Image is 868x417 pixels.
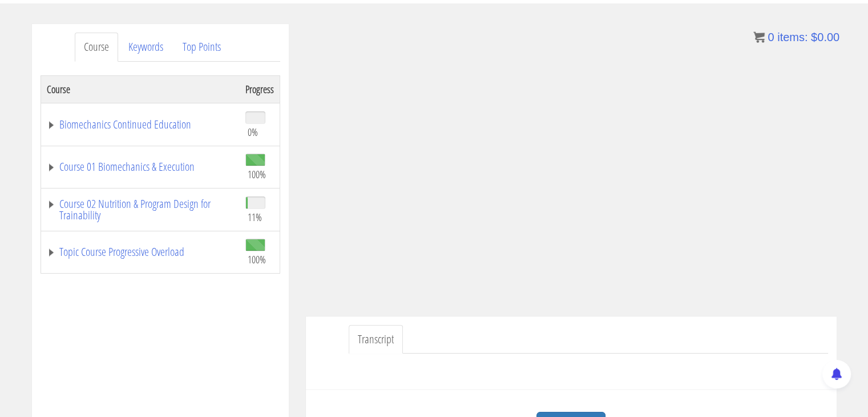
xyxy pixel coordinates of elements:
span: 0% [248,126,258,138]
a: Top Points [173,33,230,62]
a: Biomechanics Continued Education [47,119,234,130]
a: Course 01 Biomechanics & Execution [47,161,234,173]
span: $ [811,31,817,43]
span: 100% [248,253,266,266]
th: Course [41,75,240,103]
span: items: [777,31,808,43]
a: 0 items: $0.00 [753,31,839,43]
a: Course 02 Nutrition & Program Design for Trainability [47,198,234,221]
span: 100% [248,168,266,181]
img: icon11.png [753,31,765,43]
span: 11% [248,211,262,223]
a: Transcript [349,325,403,354]
a: Course [75,33,118,62]
span: 0 [768,31,774,43]
th: Progress [240,75,280,103]
a: Topic Course Progressive Overload [47,246,234,258]
a: Keywords [119,33,172,62]
bdi: 0.00 [811,31,839,43]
